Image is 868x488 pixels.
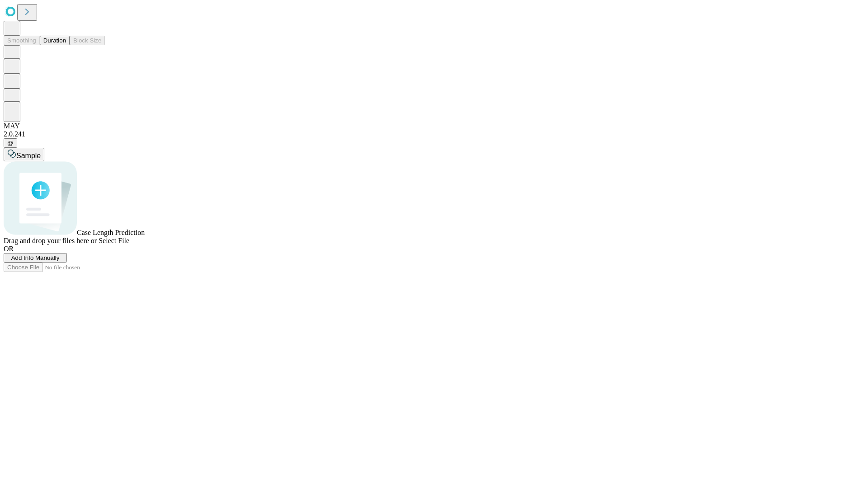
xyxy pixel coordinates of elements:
[4,253,67,263] button: Add Info Manually
[40,36,70,45] button: Duration
[4,245,14,253] span: OR
[16,152,41,160] span: Sample
[4,122,864,130] div: MAY
[4,36,40,45] button: Smoothing
[11,254,60,261] span: Add Info Manually
[7,140,14,146] span: @
[77,229,145,236] span: Case Length Prediction
[70,36,105,45] button: Block Size
[4,130,864,138] div: 2.0.241
[99,237,129,244] span: Select File
[4,148,44,161] button: Sample
[4,237,97,244] span: Drag and drop your files here or
[4,138,17,148] button: @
